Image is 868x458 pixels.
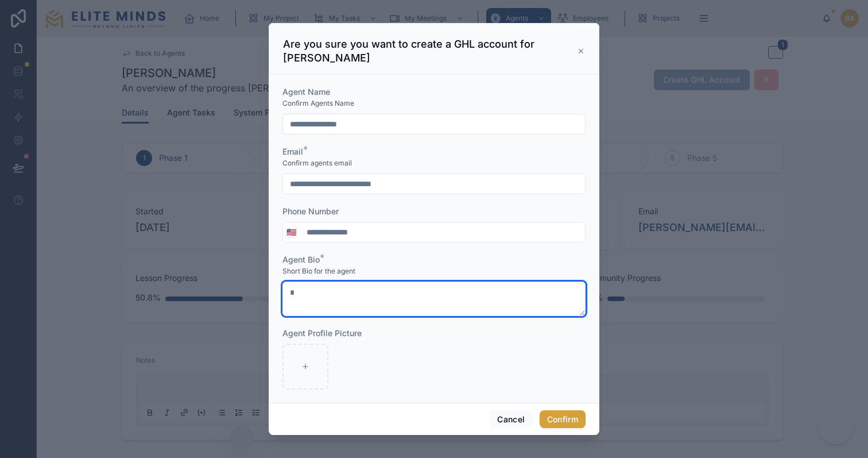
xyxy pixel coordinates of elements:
[282,87,330,97] span: Agent Name
[282,255,320,264] span: Agent Bio
[540,410,586,429] button: Confirm
[490,410,532,429] button: Cancel
[817,407,854,444] iframe: Botpress
[283,37,577,65] h3: Are you sure you want to create a GHL account for [PERSON_NAME]
[282,328,362,338] span: Agent Profile Picture
[282,159,352,168] span: Confirm agents email
[282,206,339,216] span: Phone Number
[282,147,303,156] span: Email
[282,99,354,108] span: Confirm Agents Name
[286,226,296,238] span: 🇺🇸
[283,222,300,243] button: Select Button
[282,267,355,276] span: Short Bio for the agent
